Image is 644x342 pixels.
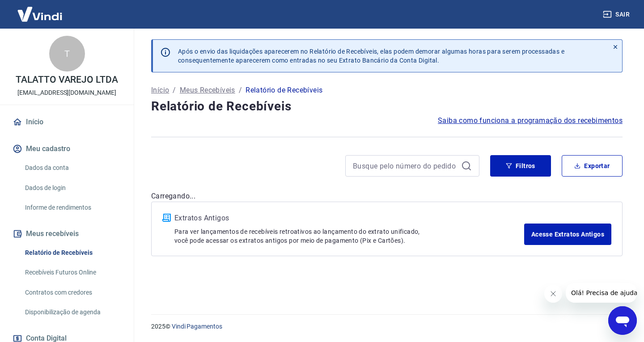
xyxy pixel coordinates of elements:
[353,159,458,173] input: Busque pelo número do pedido
[524,224,611,245] a: Acesse Extratos Antigos
[173,85,176,96] p: /
[490,155,551,177] button: Filtros
[178,47,564,65] p: Após o envio das liquidações aparecerem no Relatório de Recebíveis, elas podem demorar algumas ho...
[180,85,235,96] a: Meus Recebíveis
[21,159,123,177] a: Dados da conta
[246,85,322,96] p: Relatório de Recebíveis
[21,244,123,262] a: Relatório de Recebíveis
[174,227,524,245] p: Para ver lançamentos de recebíveis retroativos ao lançamento do extrato unificado, você pode aces...
[11,0,69,28] img: Vindi
[11,224,123,244] button: Meus recebíveis
[608,306,637,335] iframe: Botão para abrir a janela de mensagens
[566,283,637,303] iframe: Mensagem da empresa
[21,179,123,197] a: Dados de login
[151,97,623,115] h4: Relatório de Recebíveis
[162,214,171,222] img: ícone
[11,139,123,159] button: Meu cadastro
[239,85,242,96] p: /
[174,213,524,224] p: Extratos Antigos
[49,36,85,72] div: T
[601,6,633,23] button: Sair
[151,85,169,96] a: Início
[5,6,75,13] span: Olá! Precisa de ajuda?
[438,115,623,126] a: Saiba como funciona a programação dos recebimentos
[21,303,123,321] a: Disponibilização de agenda
[544,285,562,303] iframe: Fechar mensagem
[11,112,123,132] a: Início
[21,283,123,302] a: Contratos com credores
[21,263,123,282] a: Recebíveis Futuros Online
[562,155,623,177] button: Exportar
[17,88,116,97] p: [EMAIL_ADDRESS][DOMAIN_NAME]
[151,322,623,331] p: 2025 ©
[172,323,222,330] a: Vindi Pagamentos
[21,198,123,217] a: Informe de rendimentos
[151,191,623,202] p: Carregando...
[16,75,118,84] p: TALATTO VAREJO LTDA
